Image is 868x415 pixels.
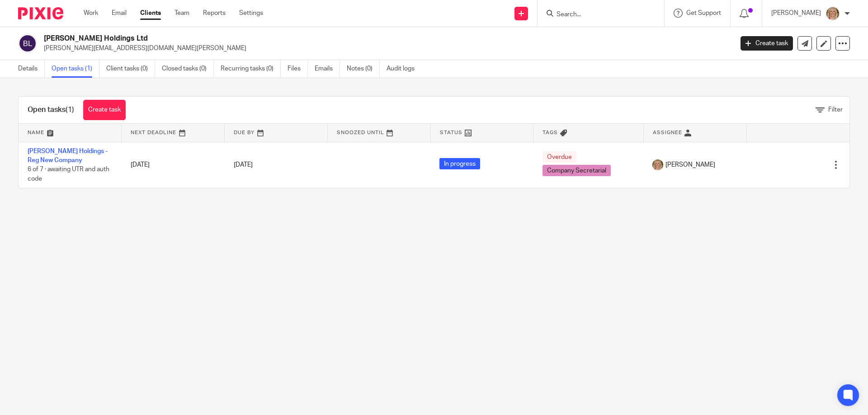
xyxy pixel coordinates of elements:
span: [PERSON_NAME] [665,160,715,169]
img: JW%20photo.JPG [826,6,840,21]
span: Status [440,130,462,135]
a: Create task [741,36,793,51]
span: Get Support [686,10,721,16]
a: Details [18,60,45,78]
a: Audit logs [387,60,421,78]
td: [DATE] [122,142,225,188]
a: Open tasks (1) [52,60,99,78]
span: Snoozed Until [337,130,384,135]
a: Settings [239,9,263,18]
span: Company Secretarial [542,165,611,176]
a: Client tasks (0) [106,60,155,78]
span: Filter [828,107,843,113]
input: Search [556,11,637,19]
img: Pixie [18,7,63,19]
a: Closed tasks (0) [162,60,214,78]
a: Reports [203,9,226,18]
a: Clients [140,9,161,18]
span: (1) [66,106,74,113]
a: Emails [315,60,340,78]
a: Team [175,9,189,18]
h2: [PERSON_NAME] Holdings Ltd [44,34,590,43]
a: Recurring tasks (0) [221,60,281,78]
img: svg%3E [18,34,37,53]
span: 6 of 7 · awaiting UTR and auth code [28,166,109,182]
a: Email [112,9,127,18]
p: [PERSON_NAME] [771,9,821,18]
span: Tags [542,130,558,135]
a: Create task [83,100,126,120]
img: JW%20photo.JPG [652,159,663,170]
a: Files [288,60,308,78]
a: Work [84,9,98,18]
a: [PERSON_NAME] Holdings - Reg New Company [28,148,108,163]
p: [PERSON_NAME][EMAIL_ADDRESS][DOMAIN_NAME][PERSON_NAME] [44,44,727,53]
span: Overdue [542,151,576,163]
span: In progress [439,158,480,169]
span: [DATE] [234,162,253,168]
h1: Open tasks [28,105,74,115]
a: Notes (0) [347,60,380,78]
